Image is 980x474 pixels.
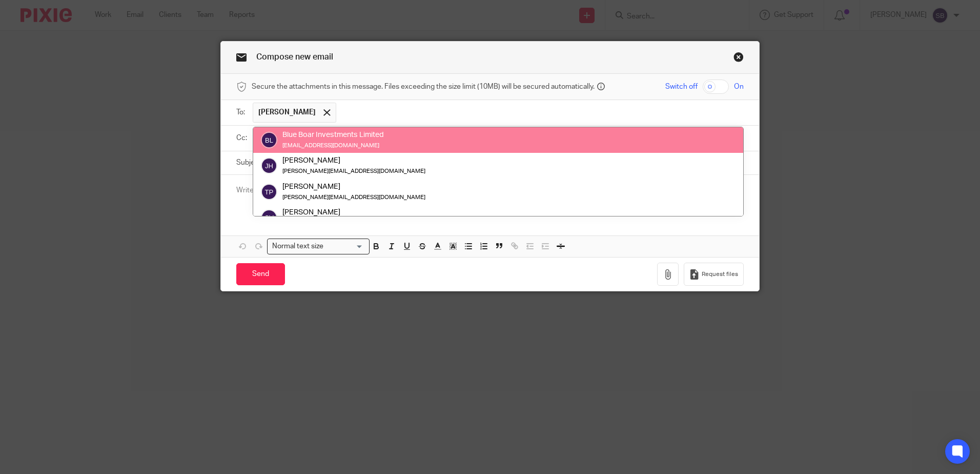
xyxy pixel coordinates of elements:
[261,132,277,149] img: svg%3E
[267,239,370,254] div: Search for option
[236,107,248,117] label: To:
[684,263,743,286] button: Request files
[282,130,384,140] div: Blue Boar Investments Limited
[261,158,277,174] img: svg%3E
[282,194,425,200] small: [PERSON_NAME][EMAIL_ADDRESS][DOMAIN_NAME]
[734,82,744,92] span: On
[282,207,425,218] div: [PERSON_NAME]
[282,182,425,192] div: [PERSON_NAME]
[236,157,263,168] label: Subject:
[261,184,277,200] img: svg%3E
[236,263,285,285] input: Send
[261,210,277,226] img: svg%3E
[282,156,425,166] div: [PERSON_NAME]
[282,169,425,174] small: [PERSON_NAME][EMAIL_ADDRESS][DOMAIN_NAME]
[236,133,248,143] label: Cc:
[733,52,744,66] a: Close this dialog window
[258,107,316,117] span: [PERSON_NAME]
[282,143,379,149] small: [EMAIL_ADDRESS][DOMAIN_NAME]
[256,53,333,61] span: Compose new email
[665,82,698,92] span: Switch off
[326,241,363,252] input: Search for option
[252,82,595,92] span: Secure the attachments in this message. Files exceeding the size limit (10MB) will be secured aut...
[702,270,738,279] span: Request files
[270,241,325,252] span: Normal text size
